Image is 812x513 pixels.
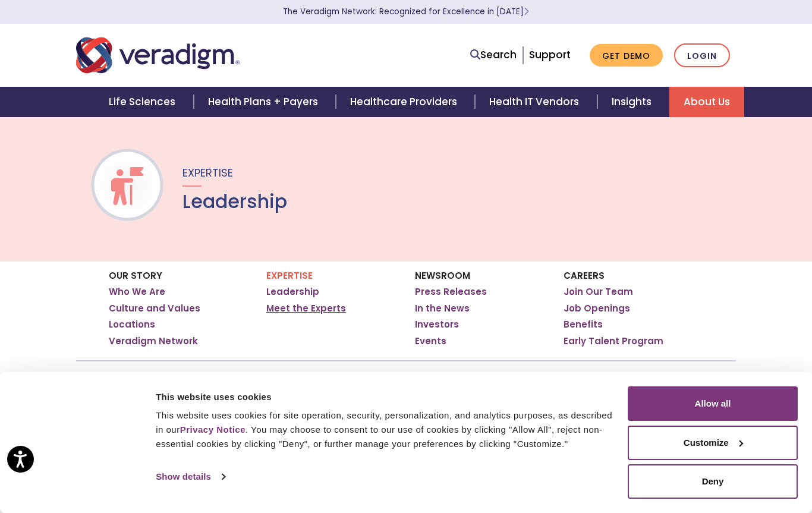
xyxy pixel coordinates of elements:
a: Job Openings [564,303,630,314]
a: Early Talent Program [564,335,663,347]
div: This website uses cookies [156,390,614,404]
button: Allow all [628,386,798,421]
a: Benefits [564,319,603,331]
span: Learn More [524,6,529,17]
a: Get Demo [590,44,663,67]
a: Meet the Experts [266,303,346,314]
a: Press Releases [415,286,487,298]
a: Insights [597,87,669,117]
h1: Leadership [182,190,287,213]
a: Privacy Notice [180,424,246,435]
a: Culture and Values [109,303,200,314]
div: This website uses cookies for site operation, security, personalization, and analytics purposes, ... [156,408,614,451]
a: Home [76,370,100,381]
a: Who We Are [109,286,165,298]
a: Health Plans + Payers [194,87,336,117]
button: Customize [628,426,798,460]
img: Veradigm logo [76,36,240,75]
a: About Us [669,87,744,117]
span: Expertise [182,165,233,180]
a: Show details [156,468,225,486]
a: Join Our Team [564,286,633,298]
a: Search [470,47,517,63]
a: Events [415,335,446,347]
a: Leadership [266,286,319,298]
a: In the News [415,303,470,314]
a: Investors [415,319,459,331]
a: Health IT Vendors [475,87,597,117]
a: Support [529,48,571,62]
a: The Veradigm Network: Recognized for Excellence in [DATE]Learn More [283,6,529,17]
a: Life Sciences [95,87,193,117]
a: Veradigm Network [109,335,198,347]
a: Locations [109,319,155,331]
a: Healthcare Providers [336,87,475,117]
iframe: Drift Chat Widget [584,427,798,499]
a: About Us [116,370,152,381]
a: Login [674,43,730,68]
